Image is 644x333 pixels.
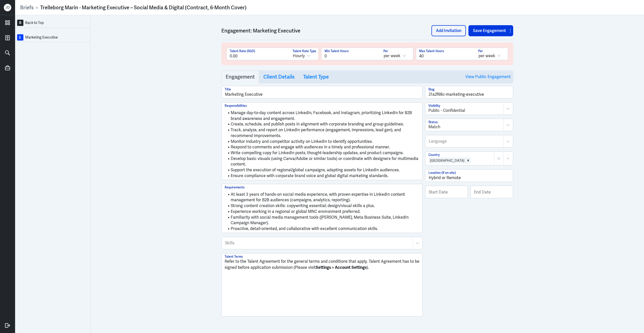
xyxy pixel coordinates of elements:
[40,4,247,11] div: Trelleborg Marin - Marketing Executive – Social Media & Digital (Contract, 6-Month Cover)
[465,70,511,83] a: View Public Engagement
[17,34,23,41] div: E
[17,34,89,41] a: EMarketing Executive
[225,127,419,139] li: Track, analyze, and report on LinkedIn performance (engagement, impressions, lead gen), and recom...
[263,74,295,80] h3: Client Details
[431,25,466,36] button: Add Invitation
[226,74,255,80] h3: Engagement
[225,173,419,179] li: Ensure compliance with corporate brand voice and global digital marketing standards.
[429,157,465,163] div: [GEOGRAPHIC_DATA]
[17,19,23,26] div: B
[221,28,431,34] h3: Engagement: Marketing Executive
[425,186,468,198] input: Start Date
[225,150,419,156] li: Write compelling copy for LinkedIn posts, thought-leadership updates, and product campaigns.
[4,4,11,11] div: J D
[316,265,367,270] strong: Settings > Account Settings
[222,86,422,98] input: Title
[225,258,419,271] p: Refer to the Talent Agreement for the general terms and conditions that apply. Talent Agreement h...
[471,186,513,198] input: End Date
[225,156,419,167] li: Develop basic visuals (using Canva/Adobe or similar tools) or coordinate with designers for multi...
[34,4,40,11] p: ›
[20,4,34,11] a: Briefs
[225,192,419,203] li: At least 3 years of hands-on social media experience, with proven expertise in LinkedIn content m...
[225,121,419,127] li: Create, schedule, and publish posts in alignment with corporate branding and group guidelines.
[15,18,90,28] a: BBack to Top
[303,74,329,80] h3: Talent Type
[468,25,507,36] button: Save Engagement
[225,167,419,173] li: Support the execution of regional/global campaigns, adapting assets for LinkedIn audiences.
[225,203,419,209] li: Strong content creation skills: copywriting essential; design/visual skills a plus.
[225,110,419,121] li: Manage day-to-day content across LinkedIn, Facebook, and Instagram, prioritizing LinkedIn for B2B...
[425,86,513,98] input: Slug
[416,48,475,60] input: Max Talent Hours
[227,48,290,60] input: Talent Rate (SGD)
[321,48,381,60] input: Min Talent Hours
[225,209,419,215] li: Experience working in a regional or global MNC environment preferred.
[225,215,419,226] li: Familiarity with social media management tools ([PERSON_NAME], Meta Business Suite, LinkedIn Camp...
[225,144,419,150] li: Respond to comments and engage with audiences in a timely and professional manner.
[465,157,471,163] div: Remove Singapore
[425,170,513,182] input: Location (if on-site)
[225,226,419,232] li: Proactive, detail-oriented, and collaborative with excellent communication skills.
[225,139,419,145] li: Monitor industry and competitor activity on LinkedIn to identify opportunities.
